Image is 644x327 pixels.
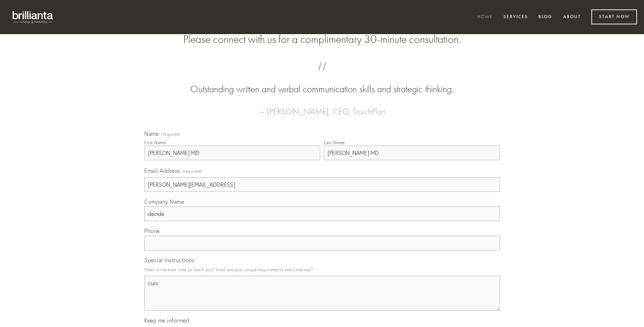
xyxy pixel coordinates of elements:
[183,166,202,176] span: (required)
[7,7,59,27] img: brillianta - research, strategy, marketing
[559,11,585,23] a: About
[591,9,637,24] a: Start Now
[144,198,184,205] span: Company Name
[473,11,497,23] a: Home
[144,265,500,274] p: What is the best time to reach you? What are your unique requirements and timelines?
[144,317,189,324] span: Keep me informed
[144,130,159,137] span: Name
[324,140,345,145] div: Last Name
[144,257,194,264] span: Special Instructions
[144,227,160,234] span: Phone
[144,140,166,145] div: First Name
[144,33,500,46] h2: Please connect with us for a complimentary 30-minute consultation.
[534,11,557,23] a: Blog
[155,69,489,96] blockquote: Outstanding written and verbal communication skills and strategic thinking.
[155,96,489,118] figcaption: — [PERSON_NAME], CEO, TouchPlan
[155,69,489,83] span: “
[499,11,532,23] a: Services
[161,132,181,137] span: (required)
[144,276,500,311] textarea: curo
[144,167,180,174] span: Email Address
